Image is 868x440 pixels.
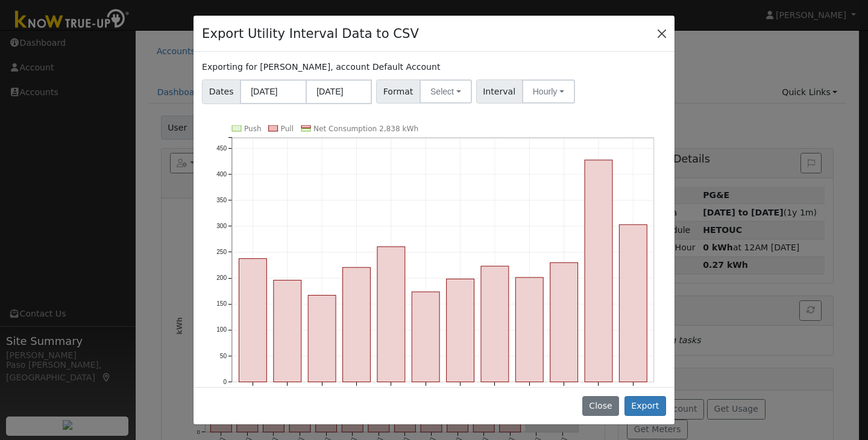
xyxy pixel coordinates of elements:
rect: onclick="" [550,262,578,382]
rect: onclick="" [447,279,474,382]
text: 200 [216,274,227,281]
text: Net Consumption 2,838 kWh [313,125,418,133]
text: 400 [216,171,227,178]
rect: onclick="" [620,225,647,382]
button: Hourly [522,79,575,104]
rect: onclick="" [412,292,439,382]
h4: Export Utility Interval Data to CSV [202,24,419,43]
button: Export [624,396,666,417]
rect: onclick="" [585,160,612,382]
button: Close [582,396,619,417]
span: Dates [202,79,241,104]
text: Pull [281,125,294,133]
text: 450 [216,144,227,151]
text: 300 [216,223,227,229]
label: Exporting for [PERSON_NAME], account Default Account [202,61,440,73]
span: Format [376,79,420,104]
text: 0 [224,379,227,385]
span: Interval [476,79,523,104]
button: Select [420,79,472,104]
text: 250 [216,249,227,255]
rect: onclick="" [377,247,405,382]
rect: onclick="" [274,280,301,382]
text: 100 [216,326,227,333]
button: Close [653,25,670,42]
text: Push [244,125,262,133]
rect: onclick="" [481,266,509,382]
text: 150 [216,300,227,307]
rect: onclick="" [239,258,267,382]
rect: onclick="" [343,267,371,382]
text: 50 [220,352,227,359]
rect: onclick="" [515,277,543,382]
rect: onclick="" [308,295,336,382]
text: 350 [216,197,227,203]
